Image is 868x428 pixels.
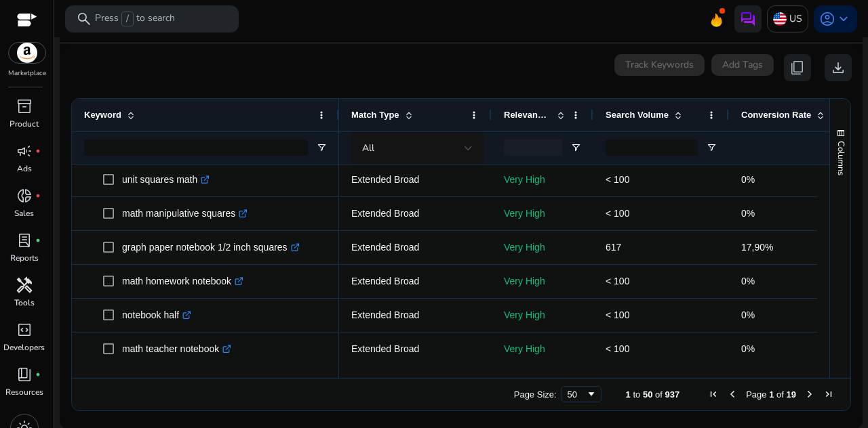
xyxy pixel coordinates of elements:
[16,366,33,383] span: book_4
[514,389,557,400] div: Page Size:
[9,43,45,63] img: amazon.svg
[643,389,652,400] span: 50
[122,267,243,295] p: math homework notebook
[84,140,308,156] input: Keyword Filter Input
[606,140,698,156] input: Search Volume Filter Input
[316,142,327,153] button: Open Filter Menu
[741,242,773,253] span: 17,90%
[626,389,631,400] span: 1
[741,208,755,219] span: 0%
[17,163,32,175] p: Ads
[504,335,581,363] p: Very High
[665,389,680,400] span: 937
[741,276,755,286] span: 0%
[16,98,33,114] span: inventory_2
[741,309,755,320] span: 0%
[746,389,766,400] span: Page
[16,143,33,159] span: campaign
[122,166,210,194] p: unit squares math
[741,110,811,120] span: Conversion Rate
[504,200,581,228] p: Very High
[568,389,586,400] div: 50
[351,166,479,194] p: Extended Broad
[122,200,248,228] p: math manipulative squares
[708,389,719,400] div: First Page
[122,335,231,363] p: math teacher notebook
[121,12,134,26] span: /
[835,141,847,175] span: Columns
[504,110,551,120] span: Relevance Score
[823,389,834,400] div: Last Page
[122,301,191,329] p: notebook half
[16,232,33,249] span: lab_profile
[351,200,479,228] p: Extended Broad
[76,11,92,27] span: search
[351,335,479,363] p: Extended Broad
[14,207,34,219] p: Sales
[351,267,479,295] p: Extended Broad
[351,301,479,329] p: Extended Broad
[351,110,399,120] span: Match Type
[16,322,33,338] span: code_blocks
[362,142,374,154] span: All
[504,267,581,295] p: Very High
[825,54,852,81] button: download
[741,343,755,354] span: 0%
[741,174,755,185] span: 0%
[633,389,640,400] span: to
[830,60,846,76] span: download
[35,148,41,154] span: fiber_manual_record
[122,234,300,261] p: graph paper notebook 1/2 inch squares
[504,166,581,194] p: Very High
[504,301,581,329] p: Very High
[787,389,796,400] span: 19
[606,309,629,320] span: < 100
[35,238,41,243] span: fiber_manual_record
[655,389,663,400] span: of
[35,372,41,377] span: fiber_manual_record
[8,68,46,79] p: Marketplace
[835,11,852,27] span: keyboard_arrow_down
[16,188,33,204] span: donut_small
[561,386,601,402] div: Page Size
[606,242,621,253] span: 617
[606,276,629,286] span: < 100
[769,389,774,400] span: 1
[3,341,45,354] p: Developers
[606,174,629,185] span: < 100
[16,277,33,293] span: handyman
[95,12,175,26] p: Press to search
[773,12,787,26] img: us.svg
[351,234,479,261] p: Extended Broad
[804,389,815,400] div: Next Page
[776,389,784,400] span: of
[35,193,41,198] span: fiber_manual_record
[727,389,738,400] div: Previous Page
[570,142,581,153] button: Open Filter Menu
[10,252,39,264] p: Reports
[9,118,39,130] p: Product
[706,142,717,153] button: Open Filter Menu
[504,234,581,261] p: Very High
[84,110,121,120] span: Keyword
[606,110,669,120] span: Search Volume
[606,208,629,219] span: < 100
[789,7,802,30] p: US
[5,386,43,398] p: Resources
[606,343,629,354] span: < 100
[819,11,835,27] span: account_circle
[14,297,35,309] p: Tools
